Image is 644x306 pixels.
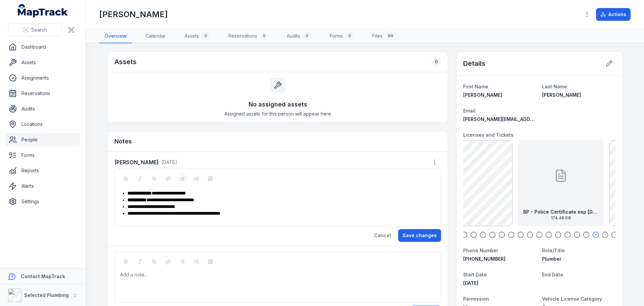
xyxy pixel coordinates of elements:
span: [PERSON_NAME] [542,92,581,98]
span: [DATE] [161,159,177,165]
span: End Date [542,272,563,277]
h2: Assets [114,57,137,67]
time: 3/23/2020, 12:00:00 AM [463,280,478,286]
time: 8/20/2025, 10:54:49 AM [161,159,177,165]
a: Dashboard [5,40,80,54]
a: Assets0 [179,29,215,43]
h1: [PERSON_NAME] [99,9,168,20]
h3: Notes [114,137,132,146]
span: [PERSON_NAME] [463,92,502,98]
div: 69 [385,32,396,40]
a: Overview [99,29,132,43]
button: Save changes [398,229,441,242]
span: Assigned assets for this person will appear here [224,111,331,117]
strong: Contact MapTrack [21,273,65,279]
div: 0 [202,32,210,40]
a: Forms [5,148,80,162]
span: First Name [463,84,488,89]
span: [PERSON_NAME][EMAIL_ADDRESS][DOMAIN_NAME] [463,116,583,122]
a: Calendar [140,29,171,43]
span: Permission [463,296,489,302]
strong: Selected Plumbing [24,292,69,298]
span: [PHONE_NUMBER] [463,256,505,262]
h2: Details [463,59,485,68]
span: [DATE] [463,280,478,286]
a: Reservations [5,87,80,100]
h3: No assigned assets [249,100,307,109]
span: Role/Title [542,248,565,253]
a: Locations [5,118,80,131]
a: Reservations0 [223,29,273,43]
a: Settings [5,195,80,208]
strong: BP - Police Certificate exp [DATE] [523,209,598,215]
a: Files69 [367,29,401,43]
a: People [5,133,80,146]
div: 0 [345,32,354,40]
a: Forms0 [324,29,359,43]
button: Search [8,24,62,36]
a: MapTrack [18,4,68,17]
span: Start Date [463,272,487,277]
span: Email [463,108,476,114]
div: 0 [432,57,441,67]
a: Assignments [5,71,80,85]
a: Assets [5,56,80,69]
div: 0 [303,32,311,40]
button: Cancel [370,229,395,242]
a: Audits0 [281,29,316,43]
span: Phone Number [463,248,498,253]
div: 0 [260,32,268,40]
a: Alerts [5,179,80,193]
a: Reports [5,164,80,177]
span: Licenses and Tickets [463,132,514,138]
strong: [PERSON_NAME] [114,158,159,166]
span: Vehicle License Category [542,296,602,302]
button: Actions [596,8,631,21]
span: Search [31,27,47,33]
span: Plumber [542,256,561,262]
span: Last Name [542,84,567,89]
a: Audits [5,102,80,116]
span: 174.48 KB [523,215,598,221]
